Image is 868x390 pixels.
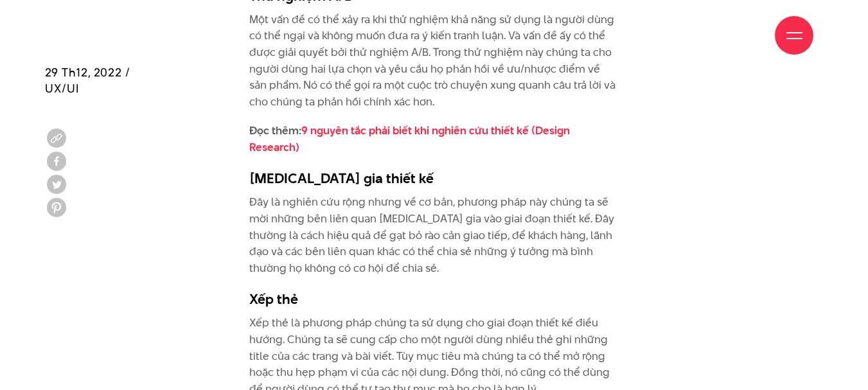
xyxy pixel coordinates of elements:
[249,168,619,188] h3: [MEDICAL_DATA] gia thiết kế
[249,289,619,308] h3: Xếp thẻ
[249,123,570,155] strong: Đọc thêm:
[45,64,130,96] span: 29 Th12, 2022 / UX/UI
[249,194,619,276] p: Đây là nghiên cứu rộng nhưng về cơ bản, phương pháp này chúng ta sẽ mời những bên liên quan [MEDI...
[249,123,570,155] a: 9 nguyên tắc phải biết khi nghiên cứu thiết kế (Design Research)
